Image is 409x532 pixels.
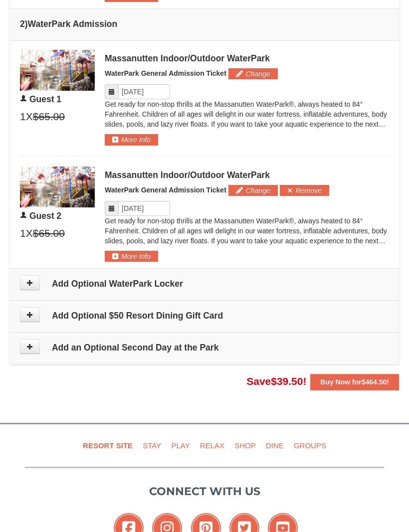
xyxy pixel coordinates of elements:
p: Get ready for non-stop thrills at the Massanutten WaterPark®, always heated to 84° Fahrenheit. Ch... [105,99,389,129]
img: 6619917-1403-22d2226d.jpg [20,167,95,207]
h4: Add Optional $50 Resort Dining Gift Card [20,311,389,321]
div: Massanutten Indoor/Outdoor WaterPark [105,53,389,63]
div: Massanutten Indoor/Outdoor WaterPark [105,170,389,180]
p: Connect with us [25,483,384,500]
a: Relax [196,434,228,457]
button: More Info [105,134,158,145]
a: Resort Site [79,434,137,457]
a: Stay [139,434,165,457]
span: $464.50 [362,378,387,386]
span: $65.00 [33,109,65,124]
span: $39.50 [271,375,303,387]
span: X [26,226,33,241]
span: Guest 2 [29,211,61,221]
span: WaterPark General Admission Ticket [105,186,226,194]
span: $65.00 [33,226,65,241]
span: X [26,109,33,124]
a: Shop [230,434,260,457]
a: Play [167,434,194,457]
button: Buy Now for$464.50! [310,374,399,390]
img: 6619917-1403-22d2226d.jpg [20,50,95,91]
span: 1 [20,226,26,241]
span: WaterPark General Admission Ticket [105,69,226,77]
h4: Add Optional WaterPark Locker [20,279,389,289]
span: Save ! [246,375,306,387]
p: Get ready for non-stop thrills at the Massanutten WaterPark®, always heated to 84° Fahrenheit. Ch... [105,216,389,246]
a: Dine [262,434,288,457]
h4: 2 WaterPark Admission [20,19,389,29]
h4: Add an Optional Second Day at the Park [20,343,389,353]
button: Change [228,185,278,196]
button: More Info [105,251,158,262]
span: ) [25,19,28,29]
a: Groups [290,434,330,457]
button: Remove [280,185,329,196]
span: Guest 1 [29,94,61,104]
strong: Buy Now for ! [320,378,389,386]
span: 1 [20,109,26,124]
button: Change [228,68,278,79]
